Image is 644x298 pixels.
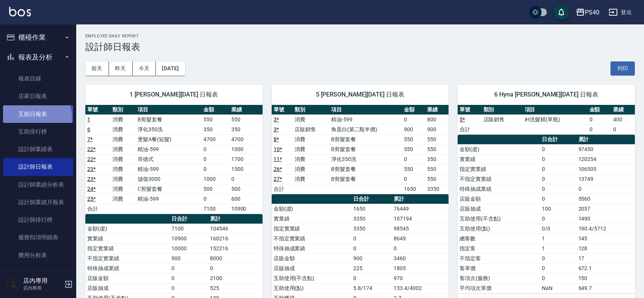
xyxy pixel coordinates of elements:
td: 649.7 [577,283,635,293]
td: 1650 [351,204,392,214]
td: 17 [577,253,635,263]
table: a dense table [272,105,449,194]
td: 0 [202,144,229,154]
td: 145 [577,234,635,243]
td: 550 [425,164,449,174]
td: 合計 [272,184,293,194]
td: 5.8/174 [351,283,392,293]
td: 1500 [229,164,263,174]
td: 特殊抽成業績 [458,184,540,194]
td: 3350 [425,184,449,194]
a: 1 [87,116,90,122]
th: 業績 [425,105,449,115]
td: 128 [577,243,635,253]
td: 550 [402,164,425,174]
div: PS40 [585,8,599,17]
td: 3460 [392,253,449,263]
button: 登出 [606,5,635,19]
th: 累計 [577,135,635,145]
td: 150 [577,273,635,283]
td: 672.1 [577,263,635,273]
a: 店家日報表 [3,87,73,105]
a: 報表目錄 [3,70,73,87]
td: 0 [540,194,576,204]
td: 0 [170,283,208,293]
td: 1 [540,234,576,243]
a: 互助排行榜 [3,123,73,140]
td: 0 [540,263,576,273]
th: 累計 [392,194,449,204]
th: 日合計 [351,194,392,204]
td: 550 [229,114,263,124]
td: 消費 [293,144,329,154]
button: 列印 [610,61,635,76]
td: 8649 [392,234,449,243]
td: 消費 [111,144,136,154]
td: B剪髮套餐 [329,164,402,174]
td: B剪髮套餐 [329,134,402,144]
td: 100 [540,204,576,214]
td: 0 [540,144,576,154]
td: 0 [202,194,229,204]
button: 昨天 [109,61,133,76]
td: 4700 [229,134,263,144]
th: 金額 [402,105,425,115]
td: 店販金額 [272,253,352,263]
td: 0 [170,263,208,273]
td: 0 [611,124,635,134]
table: a dense table [458,135,635,293]
td: 互助使用(點) [458,224,540,234]
th: 日合計 [170,214,208,224]
button: 今天 [133,61,156,76]
a: 服務扣項明細表 [3,229,73,246]
td: 3350 [351,224,392,234]
td: 1650 [402,184,425,194]
th: 業績 [611,105,635,115]
td: 消費 [111,114,136,124]
span: 1 [PERSON_NAME][DATE] 日報表 [95,91,253,98]
a: 6 [87,126,90,132]
td: 互助使用(不含點) [458,214,540,224]
td: 店販金額 [85,273,170,283]
td: 550 [402,144,425,154]
a: 互助日報表 [3,105,73,123]
th: 累計 [208,214,262,224]
td: 10900 [170,234,208,243]
td: 5560 [577,194,635,204]
td: 400 [611,114,635,124]
a: 設計師業績分析表 [3,176,73,193]
td: 實業績 [458,154,540,164]
button: 報表及分析 [3,47,73,67]
img: Logo [9,7,31,16]
td: 0 [170,273,208,283]
td: 1700 [229,154,263,164]
td: 104546 [208,224,262,234]
h3: 設計師日報表 [85,42,635,52]
td: 金額(虛) [272,204,352,214]
button: 客戶管理 [3,267,73,287]
td: 970 [392,273,449,283]
td: 550 [425,134,449,144]
td: 0 [540,164,576,174]
td: 2100 [208,273,262,283]
td: 0 [540,273,576,283]
td: 指定實業績 [458,164,540,174]
td: 精油-599 [329,114,402,124]
td: 合計 [458,124,481,134]
td: B剪髮套餐 [329,174,402,184]
td: 0 [202,164,229,174]
button: 前天 [85,61,109,76]
td: 特殊抽成業績 [85,263,170,273]
td: 金額(虛) [458,144,540,154]
td: 角蛋白(第二瓶半價) [329,124,402,134]
td: B剪髮套餐 [136,114,201,124]
h2: Employee Daily Report [85,34,635,39]
td: 消費 [111,154,136,164]
td: 平均項次單價 [458,283,540,293]
td: 0 [540,214,576,224]
td: 淨化350洗 [329,154,402,164]
td: 8000 [208,253,262,263]
td: 金額(虛) [85,224,170,234]
th: 單號 [85,105,111,115]
td: 550 [402,134,425,144]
